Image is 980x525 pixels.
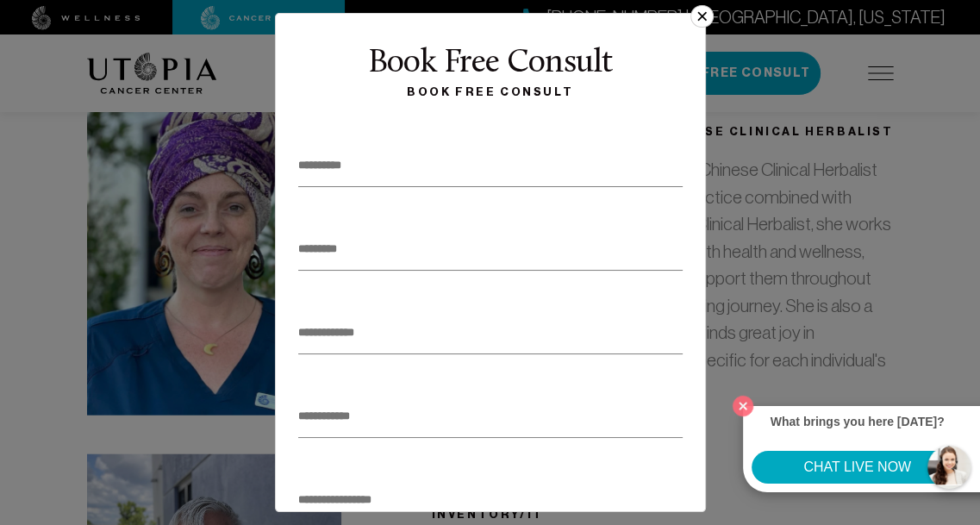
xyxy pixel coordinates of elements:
[771,415,945,428] strong: What brings you here [DATE]?
[294,46,687,82] div: Book Free Consult
[690,5,713,28] button: ×
[728,391,758,421] button: Close
[752,451,963,484] button: CHAT LIVE NOW
[294,82,687,103] div: Book Free Consult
